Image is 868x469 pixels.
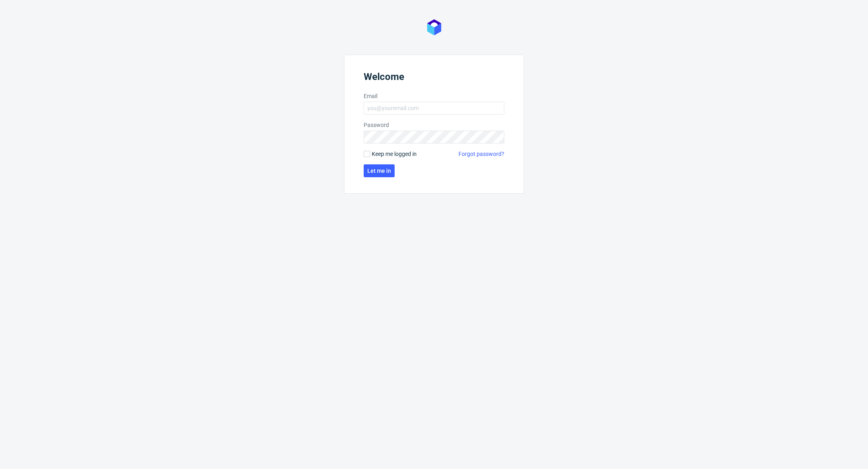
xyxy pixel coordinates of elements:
[364,92,504,100] label: Email
[364,164,395,177] button: Let me in
[372,150,417,158] span: Keep me logged in
[367,168,391,174] span: Let me in
[364,102,504,115] input: you@youremail.com
[459,150,504,158] a: Forgot password?
[364,121,504,129] label: Password
[364,71,504,86] header: Welcome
